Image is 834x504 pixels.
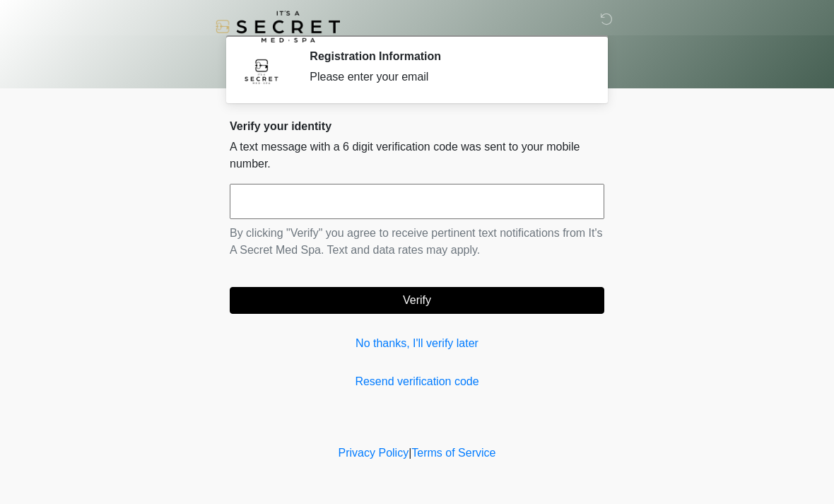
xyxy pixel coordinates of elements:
[310,49,583,63] h2: Registration Information
[411,447,495,459] a: Terms of Service
[310,69,583,86] div: Please enter your email
[230,225,604,259] p: By clicking "Verify" you agree to receive pertinent text notifications from It's A Secret Med Spa...
[230,287,604,314] button: Verify
[230,373,604,390] a: Resend verification code
[230,139,604,172] p: A text message with a 6 digit verification code was sent to your mobile number.
[230,335,604,352] a: No thanks, I'll verify later
[409,447,411,459] a: |
[339,447,409,459] a: Privacy Policy
[240,49,283,92] img: Agent Avatar
[230,119,604,133] h2: Verify your identity
[216,11,340,42] img: It's A Secret Med Spa Logo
